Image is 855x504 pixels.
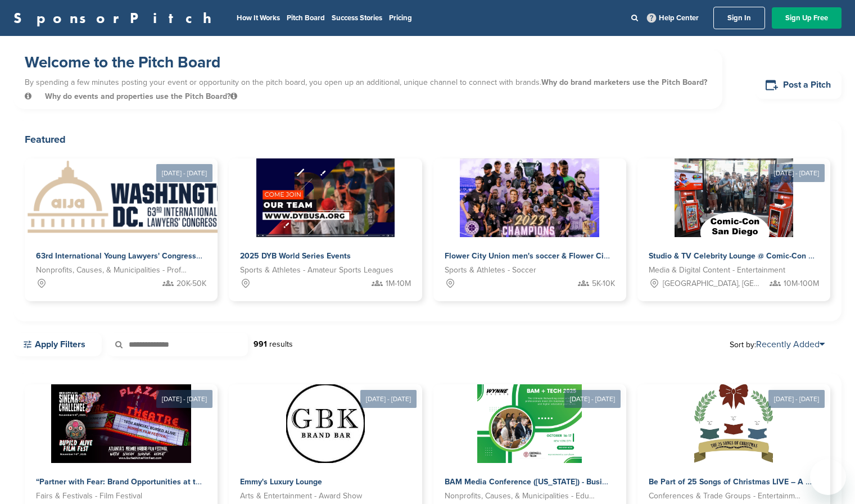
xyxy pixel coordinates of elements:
img: Sponsorpitch & [25,158,248,237]
span: Fairs & Festivals - Film Festival [36,490,142,502]
div: [DATE] - [DATE] [768,390,825,408]
span: Why do events and properties use the Pitch Board? [45,92,237,101]
a: [DATE] - [DATE] Sponsorpitch & 63rd International Young Lawyers' Congress Nonprofits, Causes, & M... [25,140,218,301]
a: Pitch Board [287,13,325,22]
span: 2025 DYB World Series Events [240,251,351,261]
span: Sports & Athletes - Amateur Sports Leagues [240,264,393,276]
img: Sponsorpitch & [477,384,582,463]
span: 5K-10K [592,278,615,290]
h2: Featured [25,131,830,147]
span: BAM Media Conference ([US_STATE]) - Business and Technical Media [445,477,696,487]
div: [DATE] - [DATE] [768,164,825,182]
a: Sponsorpitch & 2025 DYB World Series Events Sports & Athletes - Amateur Sports Leagues 1M-10M [229,158,422,301]
a: Apply Filters [13,333,102,356]
span: 1M-10M [386,278,411,290]
span: Sports & Athletes - Soccer [445,264,536,276]
a: Post a Pitch [756,71,842,99]
a: SponsorPitch [13,11,219,25]
a: Pricing [389,13,412,22]
strong: 991 [254,339,267,349]
img: Sponsorpitch & [675,158,793,237]
span: results [269,339,293,349]
img: Sponsorpitch & [694,384,773,463]
h1: Welcome to the Pitch Board [25,52,711,72]
a: Success Stories [332,13,382,22]
img: Sponsorpitch & [460,158,600,237]
div: [DATE] - [DATE] [156,164,212,182]
a: Recently Added [756,339,825,350]
img: Sponsorpitch & [286,384,365,463]
a: Sign Up Free [772,7,842,29]
div: [DATE] - [DATE] [156,390,212,408]
div: [DATE] - [DATE] [360,390,417,408]
span: Conferences & Trade Groups - Entertainment [649,490,802,502]
span: Media & Digital Content - Entertainment [649,264,785,276]
span: Nonprofits, Causes, & Municipalities - Education [445,490,598,502]
span: Sort by: [730,340,825,349]
a: Sign In [713,7,765,29]
a: How It Works [237,13,280,22]
span: Emmy's Luxury Lounge [240,477,322,487]
iframe: Button to launch messaging window [810,459,846,495]
span: 20K-50K [177,278,206,290]
a: Help Center [645,11,701,25]
span: [GEOGRAPHIC_DATA], [GEOGRAPHIC_DATA] [663,278,759,290]
a: Sponsorpitch & Flower City Union men's soccer & Flower City 1872 women's soccer Sports & Athletes... [433,158,626,301]
img: Sponsorpitch & [256,158,395,237]
span: 10M-100M [784,278,819,290]
span: “Partner with Fear: Brand Opportunities at the Buried Alive Film Festival” [36,477,304,487]
div: [DATE] - [DATE] [564,390,621,408]
p: By spending a few minutes posting your event or opportunity on the pitch board, you open up an ad... [25,72,711,106]
a: [DATE] - [DATE] Sponsorpitch & Studio & TV Celebrity Lounge @ Comic-Con [GEOGRAPHIC_DATA]. Over 3... [637,140,830,301]
img: Sponsorpitch & [51,384,191,463]
span: Arts & Entertainment - Award Show [240,490,362,502]
span: Flower City Union men's soccer & Flower City 1872 women's soccer [445,251,690,261]
span: Nonprofits, Causes, & Municipalities - Professional Development [36,264,189,276]
span: 63rd International Young Lawyers' Congress [36,251,196,261]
